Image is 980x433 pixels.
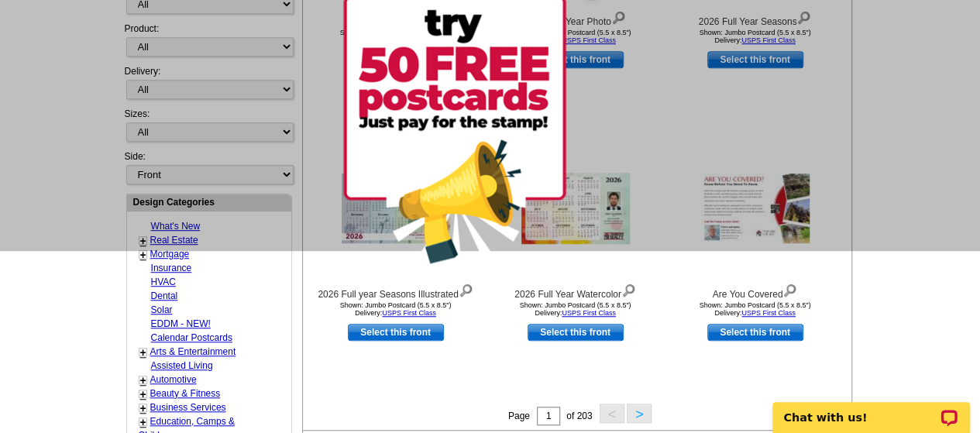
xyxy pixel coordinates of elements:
div: Shown: Jumbo Postcard (5.5 x 8.5") Delivery: [670,301,841,317]
a: + [140,249,146,261]
div: Shown: Jumbo Postcard (5.5 x 8.5") Delivery: [490,301,661,317]
a: + [140,388,146,400]
a: Dental [151,290,178,301]
a: + [140,402,146,414]
img: view design details [782,280,797,297]
div: 2026 Full year Seasons Illustrated [311,280,481,301]
span: Page [508,411,530,421]
div: Are You Covered [670,280,841,301]
iframe: LiveChat chat widget [762,384,980,433]
a: Business Services [150,402,226,413]
a: HVAC [151,277,176,287]
a: Solar [151,304,173,315]
a: Mortgage [150,249,190,259]
a: Insurance [151,263,192,273]
img: view design details [621,280,636,297]
a: Beauty & Fitness [150,388,221,399]
a: Arts & Entertainment [150,346,236,357]
span: of 203 [566,411,592,421]
a: use this design [707,324,803,341]
a: use this design [528,324,624,341]
a: EDDM - NEW! [151,318,211,329]
button: > [627,404,652,423]
a: USPS First Class [382,309,436,317]
a: Calendar Postcards [151,332,232,343]
a: use this design [348,324,444,341]
a: Automotive [150,374,197,385]
a: USPS First Class [741,309,796,317]
button: < [600,404,624,423]
a: Assisted Living [151,360,213,371]
a: + [140,374,146,387]
a: + [140,416,146,428]
div: Shown: Jumbo Postcard (5.5 x 8.5") Delivery: [311,301,481,317]
a: USPS First Class [562,309,616,317]
a: + [140,346,146,359]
